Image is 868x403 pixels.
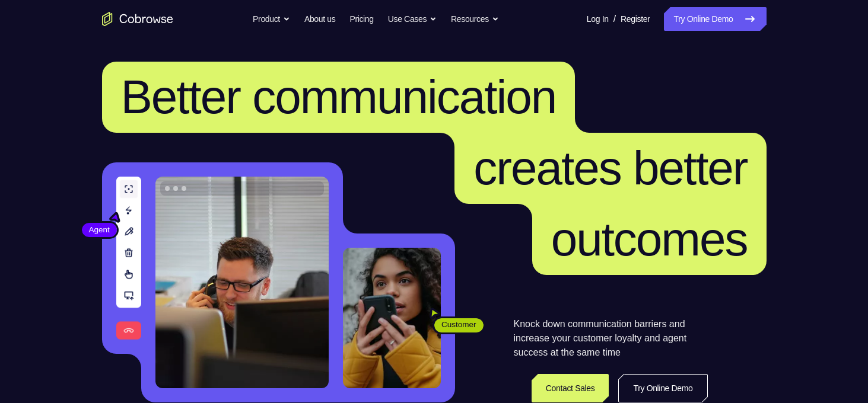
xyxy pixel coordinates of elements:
[155,177,329,388] img: A customer support agent talking on the phone
[618,374,707,402] a: Try Online Demo
[613,12,616,26] span: /
[587,7,609,31] a: Log In
[349,7,373,31] a: Pricing
[532,374,609,402] a: Contact Sales
[514,317,708,360] p: Knock down communication barriers and increase your customer loyalty and agent success at the sam...
[551,213,748,266] span: outcomes
[253,7,290,31] button: Product
[664,7,766,31] a: Try Online Demo
[304,7,335,31] a: About us
[621,7,650,31] a: Register
[388,7,437,31] button: Use Cases
[343,248,441,388] img: A customer holding their phone
[102,12,173,26] a: Go to the home page
[473,142,747,194] span: creates better
[451,7,499,31] button: Resources
[121,71,557,123] span: Better communication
